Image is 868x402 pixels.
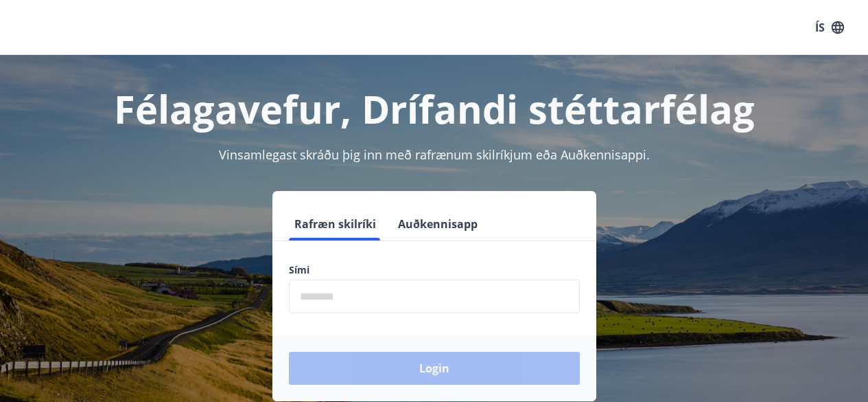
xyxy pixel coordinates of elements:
button: ÍS [808,15,852,40]
button: Auðkennisapp [392,208,483,241]
span: Vinsamlegast skráðu þig inn með rafrænum skilríkjum eða Auðkennisappi. [219,146,650,163]
label: Sími [289,263,580,277]
button: Rafræn skilríki [289,208,382,241]
h1: Félagavefur, Drífandi stéttarfélag [16,82,852,135]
